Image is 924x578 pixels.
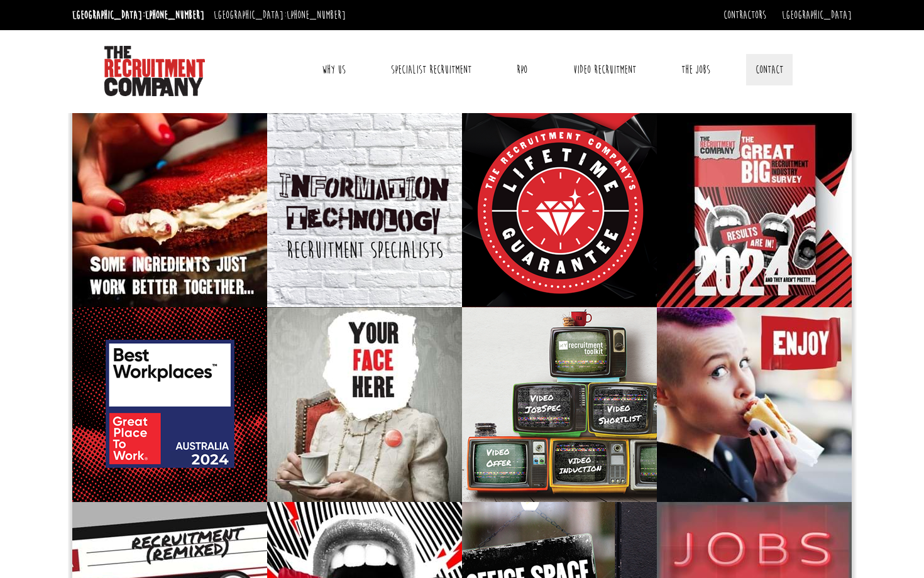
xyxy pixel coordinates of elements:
a: The Jobs [672,54,720,85]
a: Specialist Recruitment [382,54,481,85]
a: [PHONE_NUMBER] [145,8,204,22]
a: [GEOGRAPHIC_DATA] [782,8,852,22]
a: Why Us [312,54,355,85]
img: The Recruitment Company [104,46,205,96]
a: Contractors [723,8,766,22]
a: Contact [746,54,793,85]
a: RPO [507,54,537,85]
li: [GEOGRAPHIC_DATA]: [211,5,349,25]
li: [GEOGRAPHIC_DATA]: [69,5,207,25]
a: Video Recruitment [564,54,646,85]
a: [PHONE_NUMBER] [287,8,346,22]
